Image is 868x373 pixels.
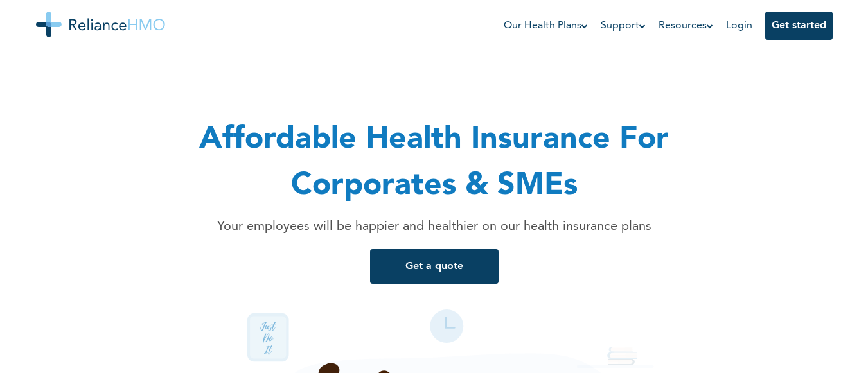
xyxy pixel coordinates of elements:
[145,217,723,236] p: Your employees will be happier and healthier on our health insurance plans
[504,18,588,33] a: Our Health Plans
[601,18,646,33] a: Support
[659,18,713,33] a: Resources
[36,12,165,37] img: Reliance HMO's Logo
[726,21,752,31] a: Login
[113,117,756,209] h1: Affordable Health Insurance For Corporates & SMEs
[765,12,833,40] button: Get started
[370,249,499,284] button: Get a quote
